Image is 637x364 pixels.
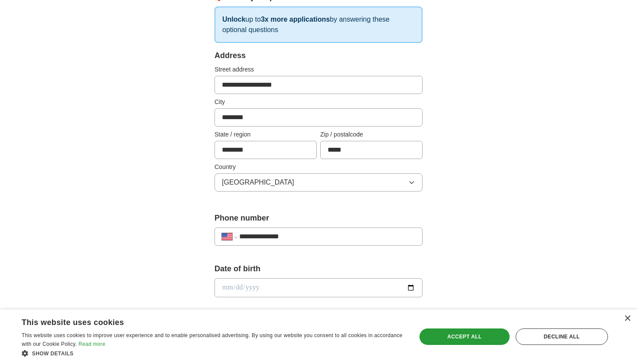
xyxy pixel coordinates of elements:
[214,212,422,224] label: Phone number
[22,332,403,347] span: This website uses cookies to improve user experience and to enable personalised advertising. By u...
[22,349,405,357] div: Show details
[214,50,422,62] div: Address
[78,341,105,347] a: Read more, opens a new window
[516,328,608,345] div: Decline all
[320,130,422,139] label: Zip / postalcode
[214,65,422,74] label: Street address
[214,130,317,139] label: State / region
[214,97,422,107] label: City
[214,173,422,192] button: [GEOGRAPHIC_DATA]
[22,315,383,328] div: This website uses cookies
[419,328,510,345] div: Accept all
[261,16,330,23] strong: 3x more applications
[214,263,422,275] label: Date of birth
[214,6,422,43] p: up to by answering these optional questions
[32,351,74,357] span: Show details
[624,315,630,322] div: Close
[222,177,294,188] span: [GEOGRAPHIC_DATA]
[222,16,245,23] strong: Unlock
[214,162,422,172] label: Country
